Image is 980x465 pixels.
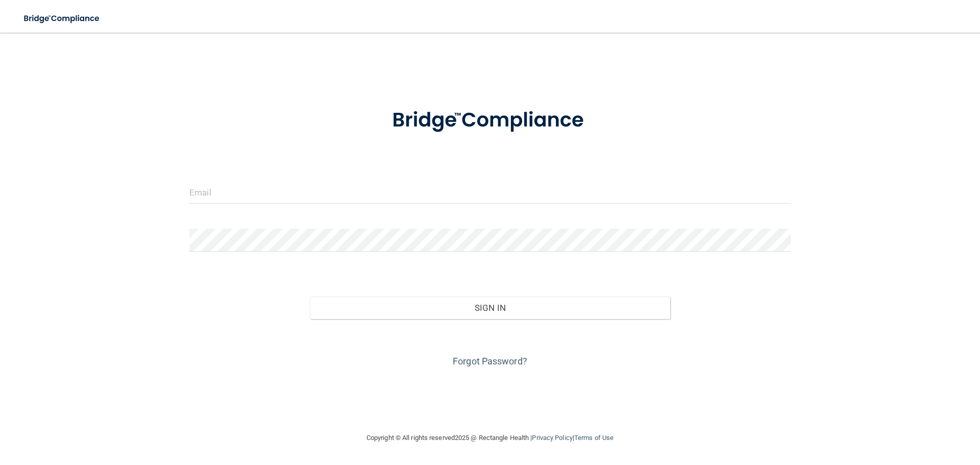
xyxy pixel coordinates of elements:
[310,297,671,319] button: Sign In
[371,94,609,147] img: bridge_compliance_login_screen.278c3ca4.svg
[453,356,527,366] a: Forgot Password?
[574,434,614,442] a: Terms of Use
[532,434,572,442] a: Privacy Policy
[15,8,109,29] img: bridge_compliance_login_screen.278c3ca4.svg
[304,422,676,454] div: Copyright © All rights reserved 2025 @ Rectangle Health | |
[189,181,791,204] input: Email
